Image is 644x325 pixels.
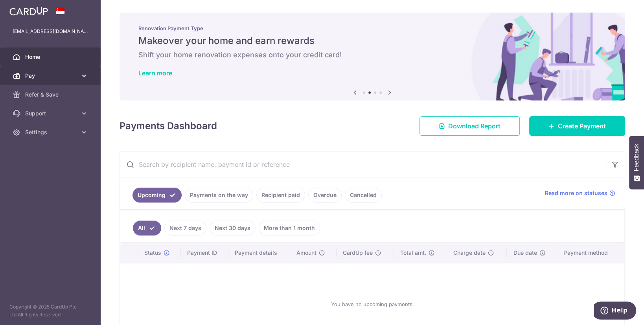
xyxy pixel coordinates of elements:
a: Recipient paid [256,188,305,203]
span: Total amt. [400,249,426,257]
span: Create Payment [558,121,606,131]
span: Status [144,249,161,257]
h5: Makeover your home and earn rewards [138,35,606,47]
input: Search by recipient name, payment id or reference [120,152,606,177]
span: Support [25,110,77,117]
span: Feedback [633,144,640,171]
span: Due date [513,249,537,257]
a: Learn more [138,69,172,77]
a: Upcoming [132,188,182,203]
h6: Shift your home renovation expenses onto your credit card! [138,50,606,60]
span: Charge date [453,249,486,257]
span: Read more on statuses [545,189,607,197]
span: Settings [25,128,77,136]
span: Pay [25,72,77,80]
span: Amount [296,249,316,257]
a: Read more on statuses [545,189,615,197]
button: Feedback - Show survey [629,136,644,189]
a: Payments on the way [185,188,253,203]
h4: Payments Dashboard [120,119,217,133]
img: CardUp [9,6,48,16]
iframe: Opens a widget where you can find more information [594,301,636,321]
a: Cancelled [345,188,382,203]
span: Home [25,53,77,61]
a: Download Report [420,116,520,136]
p: Renovation Payment Type [138,25,606,31]
p: [EMAIL_ADDRESS][DOMAIN_NAME] [13,27,88,35]
th: Payment ID [181,243,228,263]
th: Payment details [228,243,290,263]
th: Payment method [557,243,624,263]
span: CardUp fee [343,249,373,257]
a: All [133,221,161,236]
span: Download Report [448,121,500,131]
a: Create Payment [529,116,625,136]
img: Renovation banner [120,13,625,100]
a: Next 30 days [210,221,256,236]
a: Next 7 days [164,221,206,236]
a: Overdue [308,188,342,203]
span: Refer & Save [25,91,77,99]
a: More than 1 month [259,221,320,236]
